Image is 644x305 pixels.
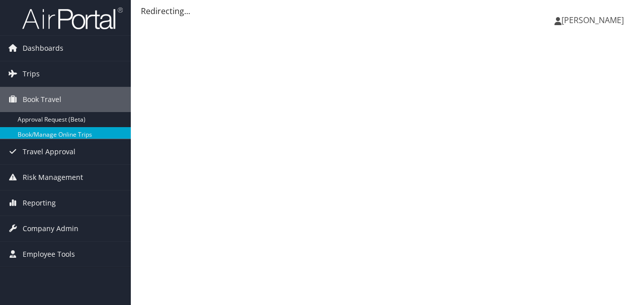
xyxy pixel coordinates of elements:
[23,87,61,112] span: Book Travel
[23,242,75,267] span: Employee Tools
[22,7,123,30] img: airportal-logo.png
[141,5,634,17] div: Redirecting...
[23,165,83,190] span: Risk Management
[561,15,624,26] span: [PERSON_NAME]
[23,190,56,216] span: Reporting
[23,216,78,241] span: Company Admin
[23,36,63,61] span: Dashboards
[23,139,75,164] span: Travel Approval
[554,5,634,35] a: [PERSON_NAME]
[23,61,40,86] span: Trips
